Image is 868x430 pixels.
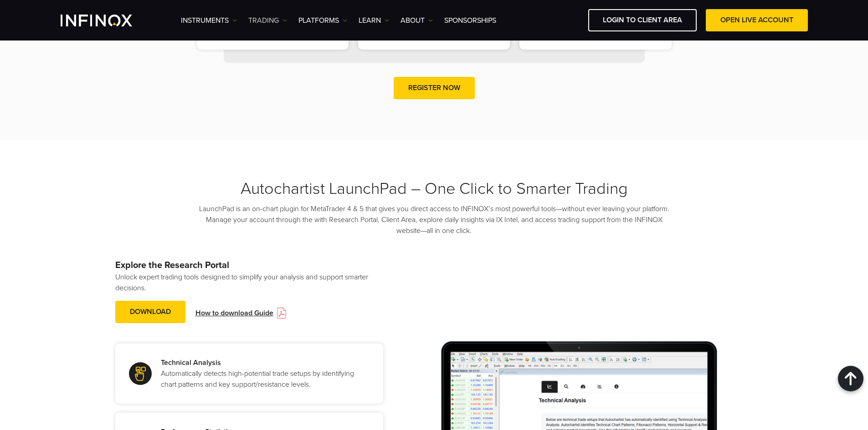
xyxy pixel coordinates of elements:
[298,15,347,26] a: PLATFORMS
[444,15,496,26] a: SPONSORSHIPS
[115,259,383,272] h4: Explore the Research Portal
[161,357,365,390] p: Automatically detects high-potential trade setups by identifying chart patterns and key support/r...
[706,9,808,31] a: OPEN LIVE ACCOUNT
[401,15,433,26] a: ABOUT
[61,15,154,26] a: INFINOX Logo
[197,203,672,236] p: LaunchPad is an on-chart plugin for MetaTrader 4 & 5 that gives you direct access to INFINOX’s mo...
[394,77,475,99] a: REGISTER NOW
[161,357,365,368] strong: Technical Analysis
[115,301,185,323] a: Download
[115,272,383,293] p: Unlock expert trading tools designed to simplify your analysis and support smarter decisions.
[248,15,287,26] a: TRADING
[181,15,237,26] a: Instruments
[588,9,697,31] a: LOGIN TO CLIENT AREA
[195,301,288,325] a: How to download Guide
[359,15,389,26] a: Learn
[197,179,672,199] h2: Autochartist LaunchPad – One Click to Smarter Trading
